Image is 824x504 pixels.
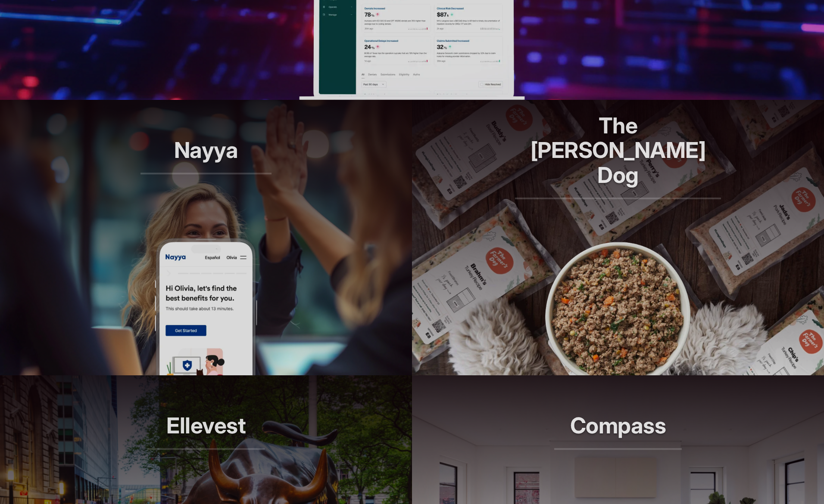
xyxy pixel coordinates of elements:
[147,413,265,450] h2: Ellevest
[154,238,258,375] img: adonis work sample
[554,413,682,450] h2: Compass
[515,113,721,199] h2: The [PERSON_NAME] Dog
[140,138,272,174] h2: Nayya
[540,238,696,375] img: adonis work sample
